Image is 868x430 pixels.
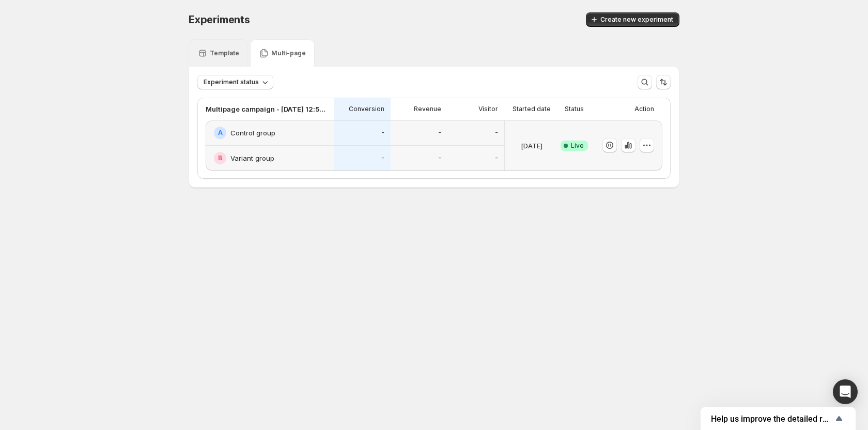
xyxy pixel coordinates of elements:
[204,78,259,86] span: Experiment status
[513,105,551,113] p: Started date
[381,154,384,162] p: -
[565,105,584,113] p: Status
[571,142,584,150] span: Live
[218,129,223,137] h2: A
[381,129,384,137] p: -
[438,129,441,137] p: -
[521,141,542,151] p: [DATE]
[711,414,833,424] span: Help us improve the detailed report for A/B campaigns
[349,105,384,113] p: Conversion
[833,379,858,404] div: Open Intercom Messenger
[478,105,498,113] p: Visitor
[271,49,306,57] p: Multi-page
[230,153,274,163] h2: Variant group
[495,129,498,137] p: -
[218,154,222,162] h2: B
[656,75,671,89] button: Sort the results
[495,154,498,162] p: -
[210,49,239,57] p: Template
[230,128,275,138] h2: Control group
[438,154,441,162] p: -
[586,12,679,27] button: Create new experiment
[600,16,673,24] span: Create new experiment
[189,13,250,26] span: Experiments
[414,105,441,113] p: Revenue
[634,105,654,113] p: Action
[206,104,328,114] p: Multipage campaign - [DATE] 12:57:46
[711,412,845,425] button: Show survey - Help us improve the detailed report for A/B campaigns
[197,75,273,89] button: Experiment status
